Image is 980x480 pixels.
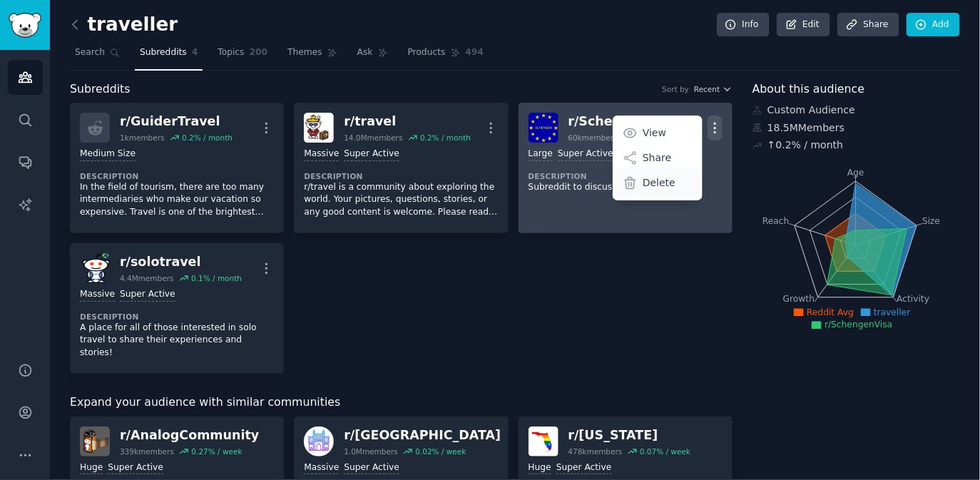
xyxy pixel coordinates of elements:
[304,113,334,143] img: travel
[218,46,244,59] span: Topics
[529,181,723,194] p: Subreddit to discuss Schengen visas.
[694,84,720,94] span: Recent
[466,46,484,59] span: 494
[287,46,322,59] span: Themes
[643,126,666,141] p: View
[282,41,342,71] a: Themes
[403,41,489,71] a: Products494
[344,113,471,131] div: r/ travel
[80,253,110,283] img: solotravel
[108,461,163,475] div: Super Active
[70,103,284,233] a: r/GuiderTravel1kmembers0.2% / monthMedium SizeDescriptionIn the field of tourism, there are too m...
[70,14,178,36] h2: traveller
[304,427,334,456] img: mumbai
[752,81,864,98] span: About this audience
[70,41,125,71] a: Search
[897,294,930,304] tspan: Activity
[825,320,892,330] span: r/SchengenVisa
[80,148,136,161] div: Medium Size
[357,46,373,59] span: Ask
[304,171,498,181] dt: Description
[568,446,623,456] div: 478k members
[529,171,723,181] dt: Description
[420,133,471,143] div: 0.2 % / month
[556,461,612,475] div: Super Active
[9,13,41,38] img: GummySearch logo
[70,243,284,374] a: solotravelr/solotravel4.4Mmembers0.1% / monthMassiveSuper ActiveDescriptionA place for all of tho...
[70,394,340,412] span: Expand your audience with similar communities
[120,446,174,456] div: 339k members
[344,148,399,161] div: Super Active
[120,273,174,283] div: 4.4M members
[120,113,233,131] div: r/ GuiderTravel
[694,84,733,94] button: Recent
[529,148,553,161] div: Large
[140,46,187,59] span: Subreddits
[304,181,498,219] p: r/travel is a community about exploring the world. Your pictures, questions, stories, or any good...
[519,103,733,233] a: SchengenVisar/SchengenVisa60kmembers3.2% / monthViewShareDeleteLargeSuper ActiveDescriptionSubred...
[529,427,558,456] img: florida
[344,133,402,143] div: 14.0M members
[568,133,618,143] div: 60k members
[640,446,690,456] div: 0.07 % / week
[182,133,233,143] div: 0.2 % / month
[191,273,242,283] div: 0.1 % / month
[352,41,393,71] a: Ask
[75,46,105,59] span: Search
[529,461,551,475] div: Huge
[80,312,274,322] dt: Description
[837,13,899,37] a: Share
[874,307,911,317] span: traveller
[415,446,466,456] div: 0.02 % / week
[80,322,274,359] p: A place for all of those interested in solo travel to share their experiences and stories!
[568,427,691,444] div: r/ [US_STATE]
[213,41,272,71] a: Topics200
[344,427,501,444] div: r/ [GEOGRAPHIC_DATA]
[192,46,198,59] span: 4
[344,461,399,475] div: Super Active
[568,113,686,131] div: r/ SchengenVisa
[70,81,131,98] span: Subreddits
[752,121,960,136] div: 18.5M Members
[558,148,613,161] div: Super Active
[777,13,830,37] a: Edit
[80,171,274,181] dt: Description
[80,288,115,302] div: Massive
[662,84,689,94] div: Sort by
[408,46,446,59] span: Products
[922,215,940,225] tspan: Size
[120,288,175,302] div: Super Active
[762,215,790,225] tspan: Reach
[120,427,259,444] div: r/ AnalogCommunity
[191,446,242,456] div: 0.27 % / week
[344,446,398,456] div: 1.0M members
[643,175,675,190] p: Delete
[783,294,815,304] tspan: Growth
[294,103,508,233] a: travelr/travel14.0Mmembers0.2% / monthMassiveSuper ActiveDescriptionr/travel is a community about...
[135,41,203,71] a: Subreddits4
[643,150,671,165] p: Share
[250,46,268,59] span: 200
[80,461,103,475] div: Huge
[767,138,843,153] div: ↑ 0.2 % / month
[529,113,558,143] img: SchengenVisa
[907,13,960,37] a: Add
[80,427,110,456] img: AnalogCommunity
[304,461,339,475] div: Massive
[807,307,854,317] span: Reddit Avg
[120,253,242,271] div: r/ solotravel
[80,181,274,219] p: In the field of tourism, there are too many intermediaries who make our vacation so expensive. Tr...
[616,118,700,148] a: View
[752,103,960,118] div: Custom Audience
[304,148,339,161] div: Massive
[717,13,770,37] a: Info
[120,133,165,143] div: 1k members
[847,168,864,178] tspan: Age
